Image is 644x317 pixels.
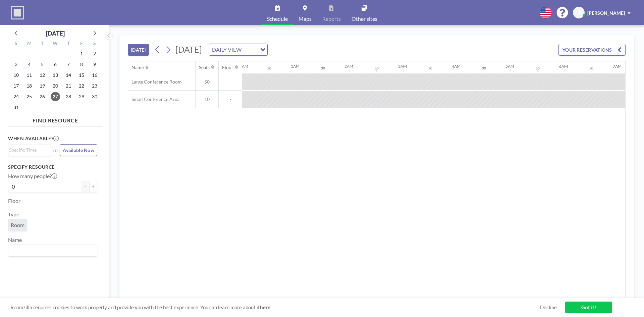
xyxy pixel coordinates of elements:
span: Room [11,222,24,228]
span: - [219,96,242,102]
span: Available Now [63,147,94,153]
label: Type [8,211,19,218]
span: - [219,79,242,85]
button: [DATE] [128,44,149,56]
span: DAILY VIEW [211,45,243,54]
img: organization-logo [11,6,24,19]
div: 30 [482,66,486,70]
span: Thursday, August 21, 2025 [64,81,73,91]
a: here. [260,304,271,310]
div: 5AM [505,64,514,69]
span: Wednesday, August 13, 2025 [51,70,60,80]
button: YOUR RESERVATIONS [558,44,626,56]
span: Saturday, August 30, 2025 [90,92,99,101]
span: Friday, August 1, 2025 [77,49,86,58]
span: Friday, August 29, 2025 [77,92,86,101]
span: [DATE] [175,44,202,54]
span: Sunday, August 17, 2025 [11,81,21,91]
span: Friday, August 15, 2025 [77,70,86,80]
div: 3AM [398,64,407,69]
span: Roomzilla requires cookies to work properly and provide you with the best experience. You can lea... [10,304,540,311]
span: Reports [322,16,341,21]
div: Search for option [209,44,267,55]
div: 30 [536,66,540,70]
div: 7AM [613,64,622,69]
span: Saturday, August 16, 2025 [90,70,99,80]
div: Search for option [8,145,52,155]
div: M [23,40,36,48]
h3: Specify resource [8,164,97,170]
span: Maps [299,16,312,21]
div: 30 [267,66,271,70]
input: Search for option [9,146,48,154]
span: Saturday, August 9, 2025 [90,60,99,69]
span: Tuesday, August 19, 2025 [38,81,47,91]
span: Tuesday, August 26, 2025 [38,92,47,101]
div: 2AM [344,64,353,69]
span: Sunday, August 10, 2025 [11,70,21,80]
span: Wednesday, August 20, 2025 [51,81,60,91]
span: Monday, August 11, 2025 [24,70,34,80]
span: Wednesday, August 6, 2025 [51,60,60,69]
div: 30 [428,66,432,70]
label: How many people? [8,173,57,179]
div: F [75,40,88,48]
span: Schedule [267,16,288,21]
label: Name [8,236,22,243]
div: 30 [321,66,325,70]
h4: FIND RESOURCE [8,114,103,124]
div: 4AM [452,64,461,69]
div: Name [131,64,144,70]
span: Saturday, August 2, 2025 [90,49,99,58]
input: Search for option [244,45,256,54]
button: Available Now [60,144,97,156]
div: Seats [199,64,210,70]
span: Large Conference Room [128,79,182,85]
div: Search for option [8,245,97,256]
div: T [62,40,75,48]
button: - [81,181,89,192]
div: T [36,40,49,48]
span: Thursday, August 7, 2025 [64,60,73,69]
label: Floor [8,198,20,204]
span: Thursday, August 14, 2025 [64,70,73,80]
div: Floor [222,64,233,70]
div: W [49,40,62,48]
span: Monday, August 18, 2025 [24,81,34,91]
a: Got it! [565,302,612,313]
div: 1AM [291,64,300,69]
span: Sunday, August 3, 2025 [11,60,21,69]
span: or [53,147,58,154]
a: Decline [540,304,557,311]
div: 30 [375,66,379,70]
span: Tuesday, August 5, 2025 [38,60,47,69]
span: 10 [196,96,218,102]
span: JS [577,10,581,16]
div: 6AM [559,64,568,69]
div: 30 [589,66,593,70]
span: Friday, August 22, 2025 [77,81,86,91]
div: 12AM [237,64,248,69]
span: Wednesday, August 27, 2025 [51,92,60,101]
div: [DATE] [46,29,65,38]
div: S [10,40,23,48]
span: Saturday, August 23, 2025 [90,81,99,91]
span: Thursday, August 28, 2025 [64,92,73,101]
input: Search for option [9,246,93,255]
span: Sunday, August 24, 2025 [11,92,21,101]
span: Sunday, August 31, 2025 [11,103,21,112]
div: S [88,40,101,48]
span: Monday, August 4, 2025 [24,60,34,69]
span: Small Conference Area [128,96,179,102]
span: Other sites [352,16,377,21]
span: [PERSON_NAME] [587,10,625,16]
span: Tuesday, August 12, 2025 [38,70,47,80]
span: Monday, August 25, 2025 [24,92,34,101]
button: + [89,181,97,192]
span: 50 [196,79,218,85]
span: Friday, August 8, 2025 [77,60,86,69]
